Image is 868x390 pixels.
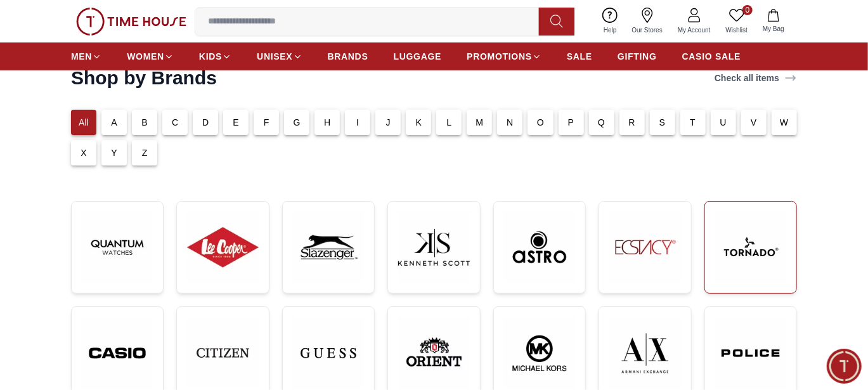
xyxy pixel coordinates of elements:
span: 0 [742,5,753,15]
button: My Bag [755,6,792,36]
img: ... [187,212,258,283]
span: My Account [673,25,716,35]
span: Our Stores [627,25,668,35]
img: ... [293,317,364,389]
a: PROMOTIONS [467,45,541,68]
span: PROMOTIONS [467,50,532,63]
span: KIDS [199,50,222,63]
p: W [780,116,788,129]
a: CASIO SALE [682,45,741,68]
img: ... [293,212,364,283]
h2: Shop by Brands [71,67,217,89]
p: V [751,116,757,129]
p: P [568,116,574,129]
a: GIFTING [618,45,657,68]
img: ... [398,212,469,283]
p: K [416,116,422,129]
a: SALE [567,45,592,68]
p: H [324,116,330,129]
a: 0Wishlist [718,5,755,37]
p: C [172,116,178,129]
img: ... [609,212,680,283]
a: Help [596,5,625,37]
a: MEN [71,45,101,68]
a: WOMEN [127,45,174,68]
p: L [446,116,451,129]
img: ... [82,317,153,389]
p: O [537,116,544,129]
p: T [690,116,696,129]
img: ... [76,8,186,36]
span: Help [599,25,622,35]
p: N [507,116,513,129]
a: UNISEX [257,45,302,68]
p: E [233,116,239,129]
p: X [81,146,87,159]
p: B [141,116,148,129]
span: CASIO SALE [682,50,741,63]
p: J [386,116,391,129]
img: ... [609,317,680,389]
img: ... [715,212,786,283]
span: WOMEN [127,50,164,63]
div: Chat Widget [827,349,862,384]
p: I [356,116,359,129]
span: SALE [567,50,592,63]
a: Check all items [712,69,800,87]
p: G [294,116,301,129]
span: GIFTING [618,50,657,63]
span: LUGGAGE [394,50,442,63]
a: Our Stores [625,5,670,37]
p: U [720,116,727,129]
img: ... [504,317,575,389]
p: D [202,116,209,129]
img: ... [82,212,153,283]
p: Z [142,146,148,159]
p: A [111,116,117,129]
img: ... [187,317,258,388]
span: UNISEX [257,50,292,63]
span: Wishlist [721,25,753,35]
p: All [79,116,89,129]
p: F [264,116,269,129]
a: KIDS [199,45,231,68]
p: Q [598,116,605,129]
a: LUGGAGE [394,45,442,68]
img: ... [715,317,786,389]
p: Y [111,146,117,159]
a: BRANDS [328,45,368,68]
p: M [476,116,484,129]
span: BRANDS [328,50,368,63]
img: ... [504,212,575,283]
p: R [628,116,635,129]
span: MEN [71,50,92,63]
p: S [659,116,666,129]
span: My Bag [758,24,789,34]
img: ... [398,317,469,389]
